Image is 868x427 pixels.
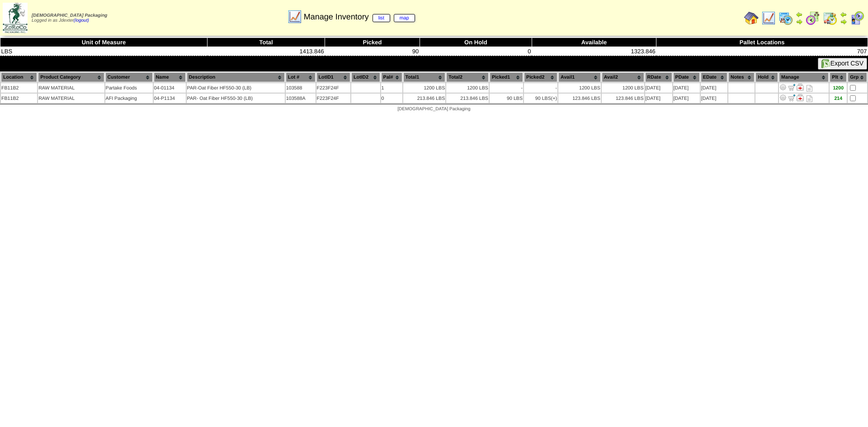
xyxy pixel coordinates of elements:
th: Picked [325,38,420,47]
td: 103588 [286,83,316,93]
img: line_graph.gif [288,9,302,24]
img: calendarblend.gif [806,11,820,25]
td: 1200 LBS [403,83,446,93]
th: Picked1 [490,72,523,82]
th: Plt [830,72,847,82]
a: (logout) [74,18,89,23]
td: 1323.846 [532,47,656,56]
img: Adjust [779,84,787,91]
td: [DATE] [645,94,672,103]
img: zoroco-logo-small.webp [3,3,28,33]
td: AFI Packaging [105,94,153,103]
td: FB11B2 [1,83,37,93]
th: Avail2 [602,72,644,82]
td: 0 [420,47,532,56]
div: 1200 [830,85,846,91]
td: 1 [381,83,402,93]
img: home.gif [744,11,759,25]
span: Logged in as Jdexter [32,13,107,23]
th: Manage [779,72,829,82]
div: (+) [551,96,557,101]
th: Lot # [286,72,316,82]
td: 123.846 LBS [558,94,601,103]
th: Product Category [38,72,104,82]
th: LotID1 [316,72,350,82]
th: On Hold [420,38,532,47]
td: 123.846 LBS [602,94,644,103]
div: 214 [830,96,846,101]
th: Pallet Locations [656,38,868,47]
img: Manage Hold [797,84,804,91]
button: Export CSV [818,58,867,70]
th: Customer [105,72,153,82]
td: 213.846 LBS [446,94,489,103]
img: Move [788,94,795,101]
th: Notes [728,72,755,82]
img: calendarcustomer.gif [850,11,864,25]
td: 103588A [286,94,316,103]
td: F223F24F [316,83,350,93]
td: 1200 LBS [602,83,644,93]
td: 04-01134 [154,83,186,93]
td: 90 LBS [524,94,557,103]
th: Description [187,72,285,82]
td: [DATE] [645,83,672,93]
span: [DEMOGRAPHIC_DATA] Packaging [32,13,107,18]
th: LotID2 [351,72,380,82]
img: calendarprod.gif [778,11,793,25]
td: 1200 LBS [446,83,489,93]
th: PDate [673,72,700,82]
th: Grp [848,72,867,82]
th: Pal# [381,72,402,82]
th: EDate [701,72,727,82]
td: LBS [0,47,208,56]
img: arrowright.gif [796,18,803,25]
th: Avail1 [558,72,601,82]
td: FB11B2 [1,94,37,103]
td: 04-P1134 [154,94,186,103]
img: excel.gif [821,59,830,68]
img: arrowleft.gif [840,11,847,18]
i: Note [807,85,812,92]
img: calendarinout.gif [823,11,837,25]
td: Partake Foods [105,83,153,93]
td: F223F24F [316,94,350,103]
td: [DATE] [701,94,727,103]
a: map [394,14,415,22]
td: [DATE] [673,94,700,103]
img: line_graph.gif [761,11,776,25]
a: list [373,14,390,22]
th: Name [154,72,186,82]
td: 707 [656,47,868,56]
td: PAR-Oat Fiber HF550-30 (LB) [187,83,285,93]
span: [DEMOGRAPHIC_DATA] Packaging [397,107,470,112]
td: 1413.846 [208,47,325,56]
td: 90 [325,47,420,56]
td: PAR- Oat Fiber HF550-30 (LB) [187,94,285,103]
th: Total [208,38,325,47]
img: Manage Hold [797,94,804,101]
th: Available [532,38,656,47]
i: Note [807,95,812,102]
th: RDate [645,72,672,82]
td: [DATE] [673,83,700,93]
th: Unit of Measure [0,38,208,47]
img: Move [788,84,795,91]
th: Total1 [403,72,446,82]
th: Hold [755,72,778,82]
td: - [490,83,523,93]
td: 1200 LBS [558,83,601,93]
img: arrowleft.gif [796,11,803,18]
td: 213.846 LBS [403,94,446,103]
img: arrowright.gif [840,18,847,25]
span: Manage Inventory [304,12,415,22]
th: Total2 [446,72,489,82]
th: Location [1,72,37,82]
img: Adjust [779,94,787,101]
td: RAW MATERIAL [38,83,104,93]
td: [DATE] [701,83,727,93]
td: 90 LBS [490,94,523,103]
td: - [524,83,557,93]
th: Picked2 [524,72,557,82]
td: RAW MATERIAL [38,94,104,103]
